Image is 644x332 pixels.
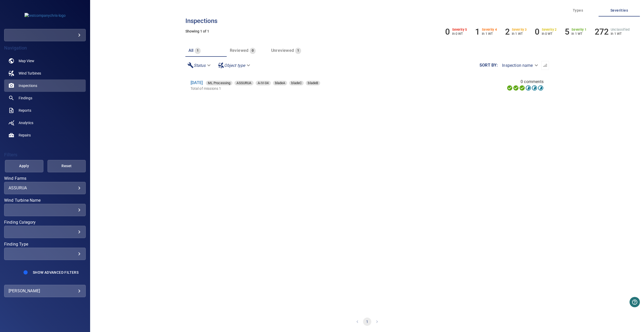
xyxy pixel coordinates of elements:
[11,163,37,169] span: Apply
[445,27,450,37] h6: 0
[525,85,531,91] svg: ML Processing 2%
[185,29,549,33] h5: Showing 1 of 1
[185,18,549,24] h3: Inspections
[230,48,249,53] span: Reviewed
[19,120,33,125] span: Analytics
[4,152,86,157] h4: Filters
[571,28,586,31] h6: Severity 1
[4,117,86,129] a: analytics noActive
[234,80,253,86] span: ASSURUA
[542,32,557,36] p: in 0 WT
[206,81,232,85] div: ML Processing
[33,270,78,274] span: Show Advanced Filters
[185,311,549,332] nav: pagination navigation
[482,32,497,36] p: in 1 WT
[256,81,271,85] div: A-IV-04
[224,63,245,68] em: Object type
[273,80,287,86] span: bladeA
[206,80,232,86] span: ML Processing
[25,13,66,18] img: testcompanychris-logo
[480,63,498,67] label: Sort by :
[538,85,544,91] svg: Classification 1%
[289,80,304,86] span: bladeC
[571,32,586,36] p: in 1 WT
[273,81,287,85] div: bladeA
[4,67,86,79] a: windturbines noActive
[595,27,609,37] h6: 272
[521,79,544,85] span: 0 comments
[4,79,86,92] a: inspections active
[498,61,541,70] div: Inspection name
[256,80,271,86] span: A-IV-04
[4,242,86,246] label: Finding Type
[445,27,467,37] li: Severity 5
[5,160,43,172] button: Apply
[482,28,497,31] h6: Severity 4
[4,182,86,194] div: Wind Farms
[535,27,539,37] h6: 0
[507,85,513,91] svg: Uploading 100%
[452,28,467,31] h6: Severity 5
[295,48,301,54] span: 1
[4,129,86,141] a: repairs noActive
[519,85,525,91] svg: Selecting 100%
[565,27,569,37] h6: 5
[289,81,304,85] div: bladeC
[541,61,549,70] button: Sort list from oldest to newest
[4,29,86,41] div: testcompanychris
[250,48,256,54] span: 0
[30,268,82,277] button: Show Advanced Filters
[54,163,80,169] span: Reset
[363,318,371,326] button: page 1
[4,176,86,181] label: Wind Farms
[475,27,480,37] h6: 1
[185,61,214,70] div: Status
[4,104,86,117] a: reports noActive
[531,85,538,91] svg: Matching 2%
[512,32,527,36] p: in 1 WT
[505,27,527,37] li: Severity 3
[306,80,320,86] span: bladeB
[19,71,41,76] span: Wind Turbines
[48,160,86,172] button: Reset
[4,92,86,104] a: findings noActive
[595,27,630,37] li: Severity Unclassified
[4,220,86,224] label: Finding Category
[4,198,86,203] label: Wind Turbine Name
[611,32,630,36] p: in 1 WT
[4,45,86,51] h4: Navigation
[475,27,497,37] li: Severity 4
[191,86,414,91] p: Total of missions 1
[19,133,31,138] span: Repairs
[19,83,37,88] span: Inspections
[4,204,86,216] div: Wind Turbine Name
[452,32,467,36] p: in 0 WT
[19,108,31,113] span: Reports
[513,85,519,91] svg: Data Formatted 100%
[602,7,637,14] span: Severities
[189,48,194,53] span: All
[9,287,81,295] div: [PERSON_NAME]
[4,226,86,238] div: Finding Category
[194,63,206,68] em: Status
[565,27,586,37] li: Severity 1
[216,61,253,70] div: Object type
[505,27,510,37] h6: 2
[4,55,86,67] a: map noActive
[191,80,203,85] a: [DATE]
[611,28,630,31] h6: Unclassified
[195,48,201,54] span: 1
[271,48,294,53] span: Unreviewed
[9,185,81,190] div: ASSURUA
[535,27,556,37] li: Severity 2
[512,28,527,31] h6: Severity 3
[560,7,595,14] span: Types
[306,81,320,85] div: bladeB
[4,248,86,260] div: Finding Type
[19,95,32,101] span: Findings
[19,58,34,63] span: Map View
[234,81,253,85] div: ASSURUA
[542,28,557,31] h6: Severity 2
